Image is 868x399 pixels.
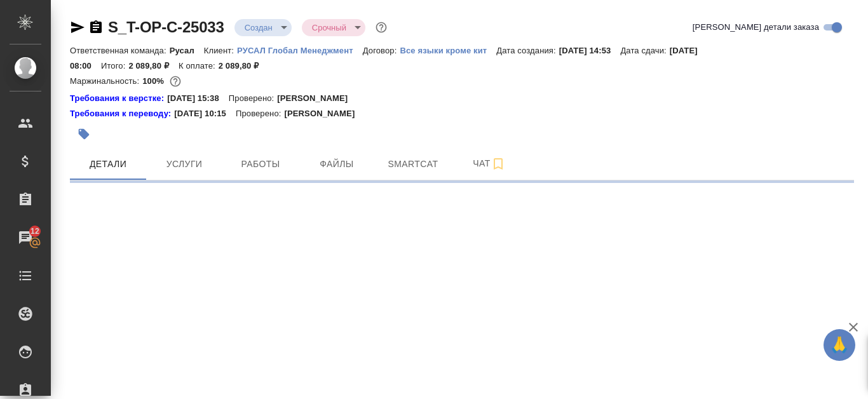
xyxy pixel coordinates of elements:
[277,92,357,105] p: [PERSON_NAME]
[234,19,292,36] div: Создан
[108,18,224,36] a: S_T-OP-C-25033
[3,222,48,254] a: 12
[70,20,85,35] button: Скопировать ссылку для ЯМессенджера
[229,92,278,105] p: Проверено:
[174,107,236,120] p: [DATE] 10:15
[373,19,390,36] button: Доп статусы указывают на важность/срочность заказа
[383,156,444,172] span: Smartcat
[219,61,269,71] p: 2 089,80 ₽
[236,107,285,120] p: Проверено:
[824,329,855,361] button: 🙏
[302,19,365,36] div: Создан
[167,92,229,105] p: [DATE] 15:38
[306,156,367,172] span: Файлы
[284,107,364,120] p: [PERSON_NAME]
[693,21,819,34] span: [PERSON_NAME] детали заказа
[78,156,139,172] span: Детали
[101,61,128,71] p: Итого:
[363,46,400,55] p: Договор:
[559,46,621,55] p: [DATE] 14:53
[70,107,174,120] a: Требования к переводу:
[491,156,506,172] svg: Подписаться
[237,44,363,55] a: РУСАЛ Глобал Менеджмент
[620,46,669,55] p: Дата сдачи:
[204,46,237,55] p: Клиент:
[128,61,179,71] p: 2 089,80 ₽
[70,92,167,105] div: Нажми, чтобы открыть папку с инструкцией
[400,44,496,55] a: Все языки кроме кит
[23,225,47,238] span: 12
[70,107,174,120] div: Нажми, чтобы открыть папку с инструкцией
[70,76,142,86] p: Маржинальность:
[154,156,215,172] span: Услуги
[496,46,559,55] p: Дата создания:
[142,76,167,86] p: 100%
[88,20,104,35] button: Скопировать ссылку
[70,46,170,55] p: Ответственная команда:
[459,156,520,172] span: Чат
[308,22,350,33] button: Срочный
[70,92,167,105] a: Требования к верстке:
[230,156,291,172] span: Работы
[179,61,219,71] p: К оплате:
[167,73,184,90] button: 0.00 RUB;
[400,46,496,55] p: Все языки кроме кит
[170,46,204,55] p: Русал
[237,46,363,55] p: РУСАЛ Глобал Менеджмент
[241,22,276,33] button: Создан
[70,120,98,148] button: Добавить тэг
